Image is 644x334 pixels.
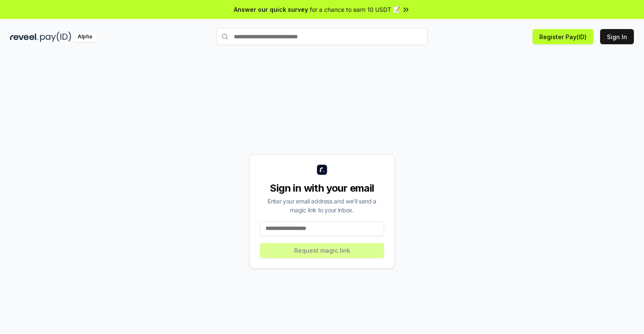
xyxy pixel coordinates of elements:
button: Sign In [600,29,634,44]
div: Enter your email address and we’ll send a magic link to your inbox. [260,197,384,214]
img: logo_small [317,165,327,175]
img: reveel_dark [10,32,38,42]
span: for a chance to earn 10 USDT 📝 [310,5,400,14]
div: Sign in with your email [260,182,384,195]
img: pay_id [40,32,71,42]
div: Alpha [73,32,97,42]
button: Register Pay(ID) [533,29,593,44]
span: Answer our quick survey [234,5,308,14]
